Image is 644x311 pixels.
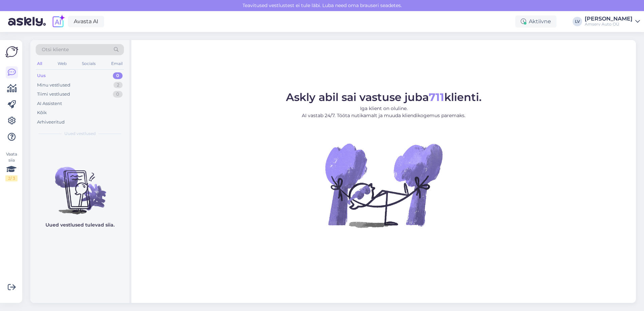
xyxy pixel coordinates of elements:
[5,151,18,181] div: Vaata siia
[585,22,633,27] div: Amserv Auto OÜ
[42,46,69,53] span: Otsi kliente
[68,16,104,27] a: Avasta AI
[37,91,70,98] div: Tiimi vestlused
[5,45,18,58] img: Askly Logo
[36,59,43,68] div: All
[286,105,482,119] p: Iga klient on oluline. AI vastab 24/7. Tööta nutikamalt ja muuda kliendikogemus paremaks.
[286,91,482,104] span: Askly abil sai vastuse juba klienti.
[585,16,640,27] a: [PERSON_NAME]Amserv Auto OÜ
[573,17,582,26] div: LV
[37,109,47,116] div: Kõik
[323,125,444,246] img: No Chat active
[515,15,556,28] div: Aktiivne
[114,82,123,89] div: 2
[113,72,123,79] div: 0
[5,175,18,181] div: 2 / 3
[45,221,115,229] p: Uued vestlused tulevad siia.
[37,82,70,89] div: Minu vestlused
[110,59,124,68] div: Email
[429,91,444,104] b: 711
[37,72,46,79] div: Uus
[113,91,123,98] div: 0
[585,16,633,22] div: [PERSON_NAME]
[30,155,129,215] img: No chats
[64,131,96,137] span: Uued vestlused
[51,14,65,29] img: explore-ai
[37,100,62,107] div: AI Assistent
[37,119,65,126] div: Arhiveeritud
[56,59,68,68] div: Web
[80,59,97,68] div: Socials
